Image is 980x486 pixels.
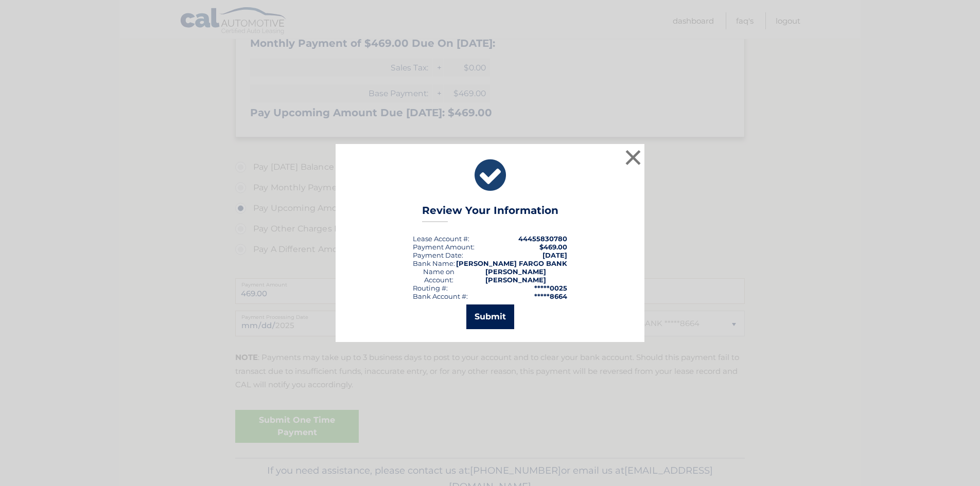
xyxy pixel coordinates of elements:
span: Payment Date [413,251,462,259]
button: × [623,147,643,168]
div: Lease Account #: [413,235,469,243]
span: $469.00 [539,243,567,251]
strong: [PERSON_NAME] FARGO BANK [456,259,567,267]
strong: [PERSON_NAME] [PERSON_NAME] [485,267,546,284]
strong: 44455830780 [518,235,567,243]
div: Routing #: [413,284,448,292]
h3: Review Your Information [422,204,558,222]
button: Submit [466,304,514,329]
div: Name on Account: [413,267,465,284]
span: [DATE] [542,251,567,259]
div: Bank Account #: [413,292,468,300]
div: Bank Name: [413,259,455,267]
div: : [413,251,463,259]
div: Payment Amount: [413,243,475,251]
